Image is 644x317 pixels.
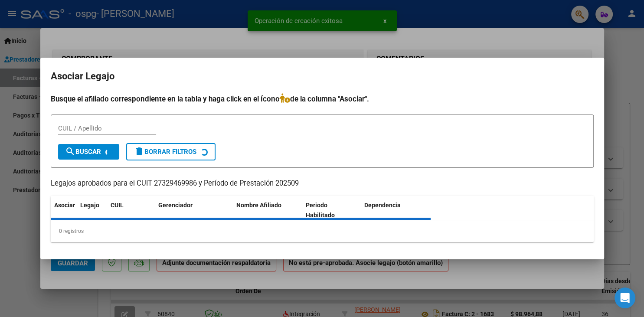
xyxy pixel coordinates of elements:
[107,196,155,225] datatable-header-cell: CUIL
[302,196,361,225] datatable-header-cell: Periodo Habilitado
[236,202,281,209] span: Nombre Afiliado
[51,220,594,242] div: 0 registros
[306,202,335,219] span: Periodo Habilitado
[58,144,119,160] button: Buscar
[155,196,233,225] datatable-header-cell: Gerenciador
[51,68,594,85] h2: Asociar Legajo
[77,196,107,225] datatable-header-cell: Legajo
[134,146,144,157] mat-icon: delete
[233,196,303,225] datatable-header-cell: Nombre Afiliado
[615,288,635,308] div: Open Intercom Messenger
[111,202,124,209] span: CUIL
[134,148,196,156] span: Borrar Filtros
[51,196,77,225] datatable-header-cell: Asociar
[51,178,594,189] p: Legajos aprobados para el CUIT 27329469986 y Período de Prestación 202509
[80,202,99,209] span: Legajo
[54,202,75,209] span: Asociar
[65,146,75,157] mat-icon: search
[65,148,101,156] span: Buscar
[361,196,431,225] datatable-header-cell: Dependencia
[364,202,401,209] span: Dependencia
[126,143,216,160] button: Borrar Filtros
[51,93,594,105] h4: Busque el afiliado correspondiente en la tabla y haga click en el ícono de la columna "Asociar".
[158,202,193,209] span: Gerenciador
